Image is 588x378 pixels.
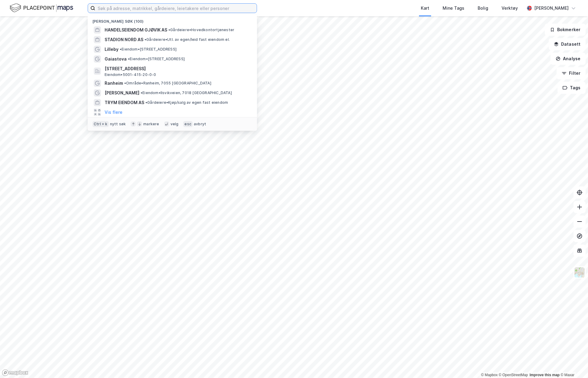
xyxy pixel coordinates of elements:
[145,100,228,105] span: Gårdeiere • Kjøp/salg av egen fast eiendom
[478,5,488,12] div: Bolig
[105,89,139,97] span: [PERSON_NAME]
[534,5,569,12] div: [PERSON_NAME]
[145,37,146,42] span: •
[95,4,257,13] input: Søk på adresse, matrikkel, gårdeiere, leietakere eller personer
[10,3,73,13] img: logo.f888ab2527a4732fd821a326f86c7f29.svg
[558,349,588,378] div: Kontrollprogram for chat
[502,5,518,12] div: Verktøy
[105,55,127,63] span: Gaiastova
[421,5,429,12] div: Kart
[105,109,122,116] button: Vis flere
[145,37,230,42] span: Gårdeiere • Utl. av egen/leid fast eiendom el.
[120,47,177,52] span: Eiendom • [STREET_ADDRESS]
[143,122,159,127] div: markere
[443,5,464,12] div: Mine Tags
[141,90,142,95] span: •
[105,80,123,87] span: Ranheim
[110,122,126,127] div: nytt søk
[141,90,232,95] span: Eiendom • Ilsvikveien, 7018 [GEOGRAPHIC_DATA]
[124,81,211,86] span: Område • Ranheim, 7055 [GEOGRAPHIC_DATA]
[124,81,126,85] span: •
[171,122,179,127] div: velg
[168,28,170,32] span: •
[558,349,588,378] iframe: Chat Widget
[105,46,119,53] span: Lilleby
[88,14,257,25] div: [PERSON_NAME] søk (100)
[105,65,250,72] span: [STREET_ADDRESS]
[128,57,130,61] span: •
[105,26,167,34] span: HANDELSEIENDOM GJØVIK AS
[183,121,193,127] div: esc
[128,57,185,61] span: Eiendom • [STREET_ADDRESS]
[120,47,122,51] span: •
[145,100,147,105] span: •
[168,28,234,32] span: Gårdeiere • Hovedkontortjenester
[194,122,206,127] div: avbryt
[105,99,144,106] span: TRYM EIENDOM AS
[105,36,143,43] span: STADION NORD AS
[93,121,109,127] div: Ctrl + k
[105,72,156,77] span: Eiendom • 5001-415-20-0-0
